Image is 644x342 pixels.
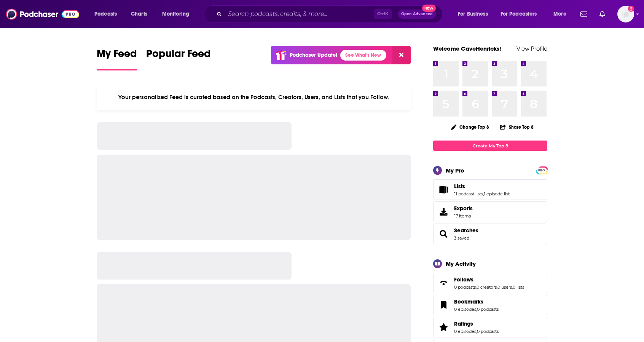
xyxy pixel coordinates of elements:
[483,191,484,197] span: ,
[433,273,547,293] span: Follows
[577,8,590,21] a: Show notifications dropdown
[157,8,199,20] button: open menu
[548,8,576,20] button: open menu
[628,6,634,12] svg: Add a profile image
[596,8,608,21] a: Show notifications dropdown
[97,47,137,65] span: My Feed
[454,320,499,327] a: Ratings
[436,229,451,239] a: Searches
[436,184,451,195] a: Lists
[97,84,411,110] div: Your personalized Feed is curated based on the Podcasts, Creators, Users, and Lists that you Follow.
[398,10,436,19] button: Open AdvancedNew
[454,276,524,283] a: Follows
[537,167,546,173] a: PRO
[496,8,548,20] button: open menu
[422,5,436,12] span: New
[454,329,476,334] a: 0 episodes
[162,9,189,19] span: Monitoring
[454,298,499,305] a: Bookmarks
[617,6,634,22] img: User Profile
[454,284,476,290] a: 0 podcasts
[476,307,477,312] span: ,
[340,50,386,61] a: See What's New
[454,183,510,190] a: Lists
[126,8,152,20] a: Charts
[290,52,337,58] p: Podchaser Update!
[512,284,513,290] span: ,
[516,45,547,52] a: View Profile
[454,205,473,212] span: Exports
[500,120,534,134] button: Share Top 8
[476,329,477,334] span: ,
[89,8,127,20] button: open menu
[454,276,473,283] span: Follows
[436,278,451,288] a: Follows
[454,235,469,241] a: 3 saved
[433,295,547,315] span: Bookmarks
[454,307,476,312] a: 0 episodes
[454,227,478,234] a: Searches
[458,9,488,19] span: For Business
[553,9,566,19] span: More
[131,9,147,19] span: Charts
[446,122,494,132] button: Change Top 8
[537,168,546,173] span: PRO
[454,298,483,305] span: Bookmarks
[146,47,211,65] span: Popular Feed
[225,8,374,20] input: Search podcasts, credits, & more...
[497,284,512,290] a: 0 users
[477,329,499,334] a: 0 podcasts
[454,213,473,219] span: 17 items
[6,7,79,21] img: Podchaser - Follow, Share and Rate Podcasts
[501,9,537,19] span: For Podcasters
[477,284,497,290] a: 0 creators
[617,6,634,22] button: Show profile menu
[433,224,547,244] span: Searches
[436,206,451,217] span: Exports
[513,284,524,290] a: 0 lists
[146,47,211,70] a: Popular Feed
[97,47,137,70] a: My Feed
[454,320,473,327] span: Ratings
[433,179,547,200] span: Lists
[617,6,634,22] span: Logged in as CaveHenricks
[401,12,433,16] span: Open Advanced
[436,322,451,332] a: Ratings
[446,167,464,174] div: My Pro
[454,183,465,190] span: Lists
[433,317,547,337] span: Ratings
[453,8,497,20] button: open menu
[211,5,450,23] div: Search podcasts, credits, & more...
[374,9,392,19] span: Ctrl K
[433,201,547,222] a: Exports
[433,141,547,151] a: Create My Top 8
[476,284,477,290] span: ,
[454,191,483,197] a: 11 podcast lists
[436,300,451,310] a: Bookmarks
[497,284,497,290] span: ,
[477,307,499,312] a: 0 podcasts
[484,191,510,197] a: 1 episode list
[446,260,476,267] div: My Activity
[433,45,501,52] a: Welcome CaveHenricks!
[94,9,117,19] span: Podcasts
